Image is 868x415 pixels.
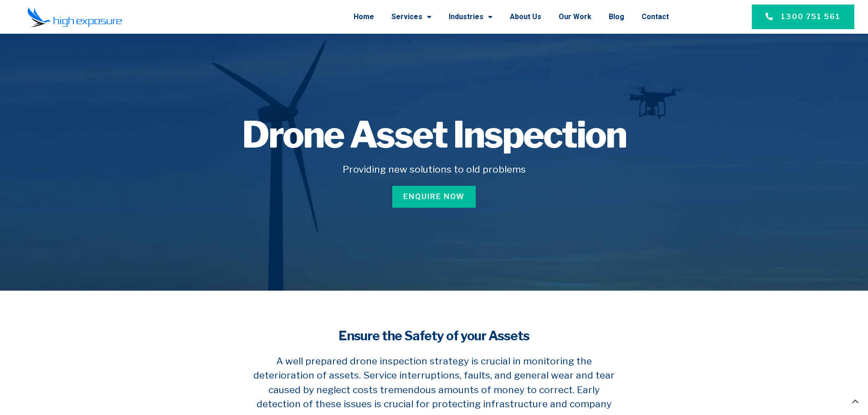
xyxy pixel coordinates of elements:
[354,5,374,29] a: Home
[162,117,707,153] h1: Drone Asset Inspection
[403,191,465,202] span: Enquire Now
[162,162,707,177] h5: Providing new solutions to old problems
[449,5,493,29] a: Industries
[148,5,669,29] nav: Menu
[392,186,476,208] a: Enquire Now
[559,5,591,29] a: Our Work
[27,7,122,27] img: Final-Logo copy
[510,5,541,29] a: About Us
[642,5,669,29] a: Contact
[752,5,854,29] a: 1300 751 561
[391,5,431,29] a: Services
[247,327,621,345] h4: Ensure the Safety of your Assets
[781,11,841,22] span: 1300 751 561
[609,5,624,29] a: Blog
